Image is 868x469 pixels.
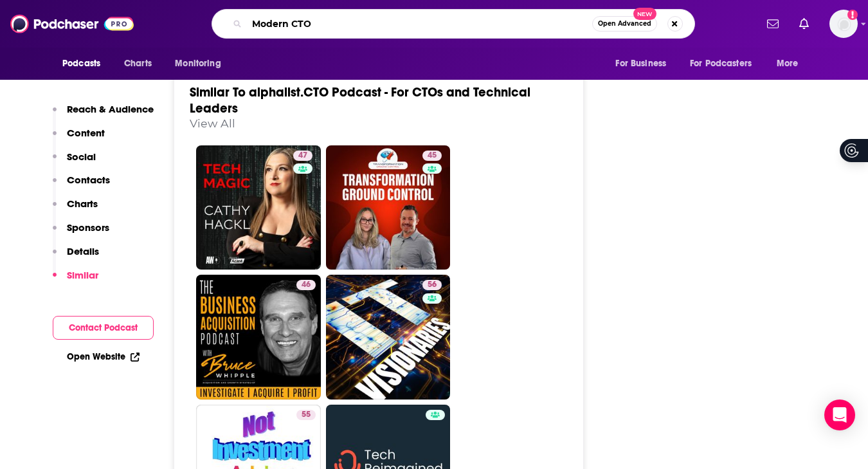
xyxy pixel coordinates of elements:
[428,149,437,162] span: 45
[53,221,109,245] button: Sponsors
[302,279,311,291] span: 46
[67,245,99,257] p: Details
[794,13,814,35] a: Show notifications dropdown
[67,221,109,234] p: Sponsors
[67,103,154,115] p: Reach & Audience
[293,151,312,161] a: 47
[67,174,110,186] p: Contacts
[829,10,858,38] img: User Profile
[615,55,666,73] span: For Business
[768,51,815,76] button: open menu
[326,145,451,270] a: 45
[598,21,651,27] span: Open Advanced
[296,280,316,290] a: 46
[53,127,105,151] button: Content
[67,269,98,281] p: Similar
[67,351,140,362] a: Open Website
[606,51,682,76] button: open menu
[298,149,307,162] span: 47
[824,400,855,430] div: Open Intercom Messenger
[762,13,784,35] a: Show notifications dropdown
[53,245,99,269] button: Details
[67,198,98,210] p: Charts
[422,280,442,290] a: 56
[67,151,96,163] p: Social
[53,269,98,293] button: Similar
[67,127,105,139] p: Content
[53,151,96,174] button: Social
[190,84,530,116] a: Similar To alphalist.CTO Podcast - For CTOs and Technical Leaders
[53,51,117,76] button: open menu
[166,51,237,76] button: open menu
[690,55,752,73] span: For Podcasters
[428,279,437,291] span: 56
[196,275,321,400] a: 46
[847,10,858,20] svg: Add a profile image
[175,55,221,73] span: Monitoring
[829,10,858,38] button: Show profile menu
[53,316,154,340] button: Contact Podcast
[326,275,451,400] a: 56
[247,14,592,34] input: Search podcasts, credits, & more...
[190,116,235,130] a: View All
[682,51,770,76] button: open menu
[10,12,134,36] img: Podchaser - Follow, Share and Rate Podcasts
[53,198,98,221] button: Charts
[592,16,657,32] button: Open AdvancedNew
[53,174,110,198] button: Contacts
[422,151,442,161] a: 45
[53,103,154,127] button: Reach & Audience
[633,8,656,20] span: New
[296,410,316,420] a: 55
[196,145,321,270] a: 47
[62,55,100,73] span: Podcasts
[212,9,695,39] div: Search podcasts, credits, & more...
[777,55,799,73] span: More
[829,10,858,38] span: Logged in as carolinejames
[116,51,159,76] a: Charts
[302,409,311,421] span: 55
[124,55,152,73] span: Charts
